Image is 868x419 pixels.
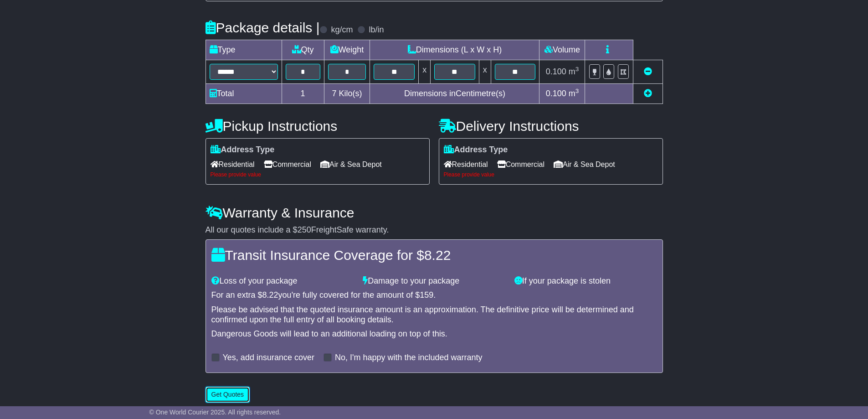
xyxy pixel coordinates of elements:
td: Weight [324,40,370,60]
button: Get Quotes [205,387,250,403]
span: 8.22 [424,248,451,263]
span: m [569,67,579,76]
h4: Pickup Instructions [205,119,430,134]
span: Residential [444,157,488,171]
span: m [569,89,579,98]
div: If your package is stolen [510,276,662,286]
td: Total [205,84,282,104]
label: Address Type [211,145,275,155]
span: 8.22 [262,290,278,300]
h4: Transit Insurance Coverage for $ [211,248,657,263]
h4: Warranty & Insurance [205,205,663,220]
span: 0.100 [546,67,566,76]
td: Volume [539,40,585,60]
span: Air & Sea Depot [554,157,615,171]
a: Add new item [644,89,652,98]
div: Loss of your package [207,276,359,286]
td: Kilo(s) [324,84,370,104]
span: Air & Sea Depot [320,157,382,171]
td: x [479,60,491,84]
div: Please be advised that the quoted insurance amount is an approximation. The definitive price will... [211,305,657,325]
label: lb/in [369,25,384,35]
td: x [419,60,431,84]
span: 250 [298,225,311,234]
label: kg/cm [331,25,353,35]
div: Please provide value [444,171,658,178]
span: 159 [420,290,433,300]
div: Dangerous Goods will lead to an additional loading on top of this. [211,329,657,339]
a: Remove this item [644,67,652,76]
span: Residential [211,157,255,171]
span: 0.100 [546,89,566,98]
td: Dimensions in Centimetre(s) [370,84,539,104]
span: © One World Courier 2025. All rights reserved. [149,409,281,416]
label: Yes, add insurance cover [223,353,314,363]
label: Address Type [444,145,508,155]
div: All our quotes include a $ FreightSafe warranty. [205,225,663,235]
sup: 3 [575,66,579,72]
div: Please provide value [211,171,425,178]
div: For an extra $ you're fully covered for the amount of $ . [211,290,657,300]
span: Commercial [497,157,544,171]
td: Dimensions (L x W x H) [370,40,539,60]
td: Qty [282,40,324,60]
td: 1 [282,84,324,104]
span: 7 [332,89,336,98]
label: No, I'm happy with the included warranty [335,353,483,363]
span: Commercial [264,157,311,171]
h4: Delivery Instructions [439,119,663,134]
td: Type [205,40,282,60]
sup: 3 [575,88,579,94]
h4: Package details | [205,20,320,35]
div: Damage to your package [358,276,510,286]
